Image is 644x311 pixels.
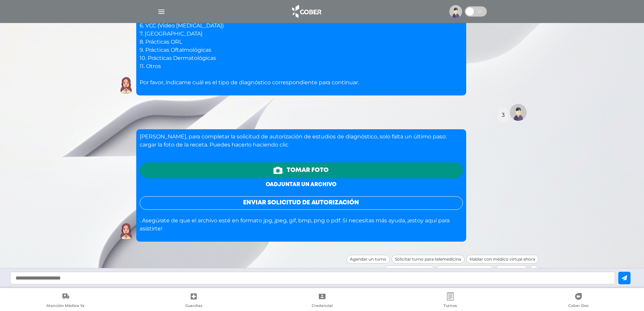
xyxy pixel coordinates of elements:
img: profile-placeholder.svg [449,5,462,18]
span: Tomar foto [287,166,329,175]
span: Cober Doc [568,303,589,309]
span: Credencial [312,303,333,309]
a: Atención Médica Ya [1,292,129,310]
button: Enviar solicitud de autorización [140,196,463,210]
div: Hablar con médico virtual ahora [466,255,539,264]
div: 3 [502,111,505,119]
div: Solicitar autorización [385,265,434,274]
span: Guardias [185,303,202,309]
a: Credencial [258,292,386,310]
a: Cober Doc [515,292,643,310]
div: . Asegúrate de que el archivo esté en formato jpg, jpeg, gif, bmp, png o pdf. Si necesitas más ay... [140,133,463,233]
a: Guardias [129,292,258,310]
p: [PERSON_NAME], para completar la solicitud de autorización de estudios de diagnóstico, solo falta... [140,133,463,149]
a: Tomar foto [140,162,463,178]
span: Turnos [444,303,457,309]
a: oadjuntar un archivo [266,182,336,187]
img: Cober_menu-lines-white.svg [157,7,166,16]
div: Solicitar turno para telemedicina [391,255,464,264]
a: Turnos [386,292,514,310]
img: Tu imagen [510,104,527,121]
span: o [266,182,270,187]
img: Cober IA [118,77,135,94]
img: Cober IA [118,223,135,240]
span: Atención Médica Ya [46,303,85,309]
img: logo_cober_home-white.png [288,3,324,20]
div: Agendar un turno [347,255,390,264]
div: Consultar cartilla médica [436,265,494,274]
div: Odontología [495,265,528,274]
